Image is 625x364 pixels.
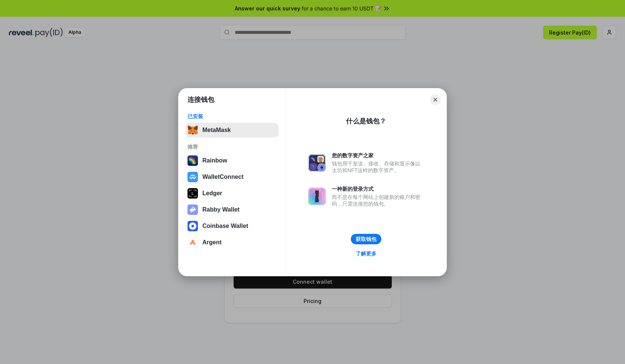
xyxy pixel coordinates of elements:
[187,188,198,199] img: svg+xml,%3Csvg%20xmlns%3D%22http%3A%2F%2Fwww.w3.org%2F2000%2Fsvg%22%20width%3D%2228%22%20height%3...
[351,249,381,258] a: 了解更多
[308,154,326,172] img: svg+xml,%3Csvg%20xmlns%3D%22http%3A%2F%2Fwww.w3.org%2F2000%2Fsvg%22%20fill%3D%22none%22%20viewBox...
[202,206,240,213] div: Rabby Wallet
[332,194,424,207] div: 而不是在每个网站上创建新的账户和密码，只需连接您的钱包。
[351,234,381,244] button: 获取钱包
[187,172,198,182] img: svg+xml,%3Csvg%20width%3D%2228%22%20height%3D%2228%22%20viewBox%3D%220%200%2028%2028%22%20fill%3D...
[202,223,248,229] div: Coinbase Wallet
[346,117,386,126] div: 什么是钱包？
[308,187,326,205] img: svg+xml,%3Csvg%20xmlns%3D%22http%3A%2F%2Fwww.w3.org%2F2000%2Fsvg%22%20fill%3D%22none%22%20viewBox...
[185,153,279,168] button: Rainbow
[202,174,244,180] div: WalletConnect
[187,125,198,135] img: svg+xml,%3Csvg%20fill%3D%22none%22%20height%3D%2233%22%20viewBox%3D%220%200%2035%2033%22%20width%...
[187,144,276,150] div: 推荐
[332,186,424,192] div: 一种新的登录方式
[185,202,279,217] button: Rabby Wallet
[185,219,279,233] button: Coinbase Wallet
[187,204,198,215] img: svg+xml,%3Csvg%20xmlns%3D%22http%3A%2F%2Fwww.w3.org%2F2000%2Fsvg%22%20fill%3D%22none%22%20viewBox...
[185,123,279,138] button: MetaMask
[202,127,231,133] div: MetaMask
[185,170,279,184] button: WalletConnect
[430,94,440,105] button: Close
[187,155,198,166] img: svg+xml,%3Csvg%20width%3D%22120%22%20height%3D%22120%22%20viewBox%3D%220%200%20120%20120%22%20fil...
[185,235,279,250] button: Argent
[202,239,222,246] div: Argent
[332,152,424,159] div: 您的数字资产之家
[356,236,376,242] div: 获取钱包
[187,237,198,248] img: svg+xml,%3Csvg%20width%3D%2228%22%20height%3D%2228%22%20viewBox%3D%220%200%2028%2028%22%20fill%3D...
[202,190,222,197] div: Ledger
[187,113,276,120] div: 已安装
[202,157,227,164] div: Rainbow
[332,160,424,174] div: 钱包用于发送、接收、存储和显示像以太坊和NFT这样的数字资产。
[187,95,214,104] h1: 连接钱包
[356,250,376,257] div: 了解更多
[185,186,279,201] button: Ledger
[187,221,198,231] img: svg+xml,%3Csvg%20width%3D%2228%22%20height%3D%2228%22%20viewBox%3D%220%200%2028%2028%22%20fill%3D...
